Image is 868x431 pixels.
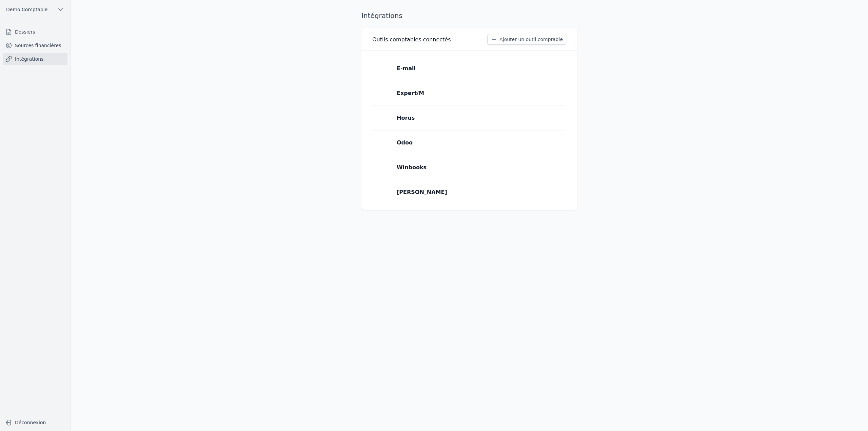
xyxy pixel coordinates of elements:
[372,106,566,130] a: Horus
[3,4,67,15] button: Demo Comptable
[372,155,566,180] a: Winbooks
[372,56,566,81] a: E-mail
[3,417,67,428] button: Déconnexion
[372,36,451,44] h3: Outils comptables connectés
[3,53,67,65] a: Intégrations
[372,131,566,155] a: Odoo
[3,39,67,52] a: Sources financières
[487,34,566,45] button: Ajouter un outil comptable
[3,26,67,38] a: Dossiers
[397,188,447,196] p: [PERSON_NAME]
[372,180,566,204] a: [PERSON_NAME]
[361,11,402,20] h1: Intégrations
[397,139,413,147] p: Odoo
[372,81,566,105] a: Expert/M
[397,163,427,172] p: Winbooks
[397,64,416,73] p: E-mail
[397,89,424,97] p: Expert/M
[397,114,415,122] p: Horus
[6,6,47,13] span: Demo Comptable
